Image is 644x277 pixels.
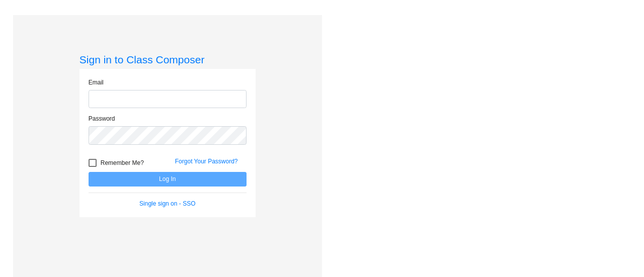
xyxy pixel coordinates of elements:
h3: Sign in to Class Composer [79,53,256,66]
a: Forgot Your Password? [175,158,238,165]
button: Log In [89,172,247,187]
span: Remember Me? [101,157,144,169]
label: Email [89,78,104,87]
a: Single sign on - SSO [139,200,195,207]
label: Password [89,114,115,123]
